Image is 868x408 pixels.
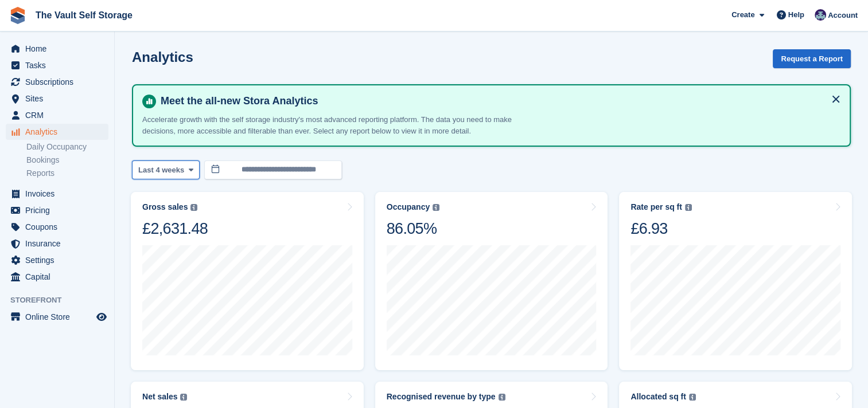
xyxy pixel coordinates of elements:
[156,95,840,108] h4: Meet the all-new Stora Analytics
[25,186,94,202] span: Invoices
[387,219,439,238] div: 86.05%
[6,57,108,73] a: menu
[132,160,200,179] button: Last 4 weeks
[25,202,94,218] span: Pricing
[6,107,108,123] a: menu
[142,392,177,402] div: Net sales
[6,124,108,140] a: menu
[25,252,94,268] span: Settings
[26,155,108,166] a: Bookings
[499,394,505,401] img: icon-info-grey-7440780725fd019a000dd9b08b2336e03edf1995a4989e88bcd33f0948082b44.svg
[25,309,94,325] span: Online Store
[6,186,108,202] a: menu
[138,164,184,176] span: Last 4 weeks
[731,9,754,21] span: Create
[6,202,108,218] a: menu
[689,394,696,401] img: icon-info-grey-7440780725fd019a000dd9b08b2336e03edf1995a4989e88bcd33f0948082b44.svg
[26,168,108,179] a: Reports
[25,219,94,235] span: Coupons
[6,74,108,90] a: menu
[6,41,108,57] a: menu
[773,49,851,68] button: Request a Report
[6,269,108,285] a: menu
[25,124,94,140] span: Analytics
[190,204,197,211] img: icon-info-grey-7440780725fd019a000dd9b08b2336e03edf1995a4989e88bcd33f0948082b44.svg
[10,295,114,306] span: Storefront
[180,394,187,401] img: icon-info-grey-7440780725fd019a000dd9b08b2336e03edf1995a4989e88bcd33f0948082b44.svg
[815,9,826,21] img: Hannah
[387,202,430,212] div: Occupancy
[630,202,682,212] div: Rate per sq ft
[95,310,108,324] a: Preview store
[828,10,858,21] span: Account
[9,7,26,24] img: stora-icon-8386f47178a22dfd0bd8f6a31ec36ba5ce8667c1dd55bd0f319d3a0aa187defe.svg
[387,392,496,402] div: Recognised revenue by type
[26,142,108,152] a: Daily Occupancy
[142,114,544,136] p: Accelerate growth with the self storage industry's most advanced reporting platform. The data you...
[6,236,108,252] a: menu
[25,269,94,285] span: Capital
[25,236,94,252] span: Insurance
[25,57,94,73] span: Tasks
[31,6,137,25] a: The Vault Self Storage
[788,9,804,21] span: Help
[433,204,439,211] img: icon-info-grey-7440780725fd019a000dd9b08b2336e03edf1995a4989e88bcd33f0948082b44.svg
[132,49,193,65] h2: Analytics
[25,74,94,90] span: Subscriptions
[6,91,108,107] a: menu
[25,41,94,57] span: Home
[6,252,108,268] a: menu
[6,219,108,235] a: menu
[630,392,686,402] div: Allocated sq ft
[685,204,692,211] img: icon-info-grey-7440780725fd019a000dd9b08b2336e03edf1995a4989e88bcd33f0948082b44.svg
[25,91,94,107] span: Sites
[630,219,691,238] div: £6.93
[6,309,108,325] a: menu
[142,219,208,238] div: £2,631.48
[142,202,188,212] div: Gross sales
[25,107,94,123] span: CRM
